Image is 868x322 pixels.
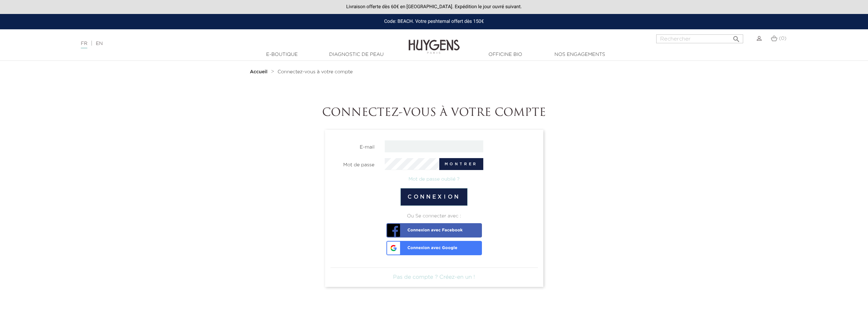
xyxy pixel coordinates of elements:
div: | [77,40,356,48]
a: Connexion avec Facebook [386,223,482,237]
span: Connexion avec Google [388,241,457,250]
i:  [732,33,740,41]
a: Pas de compte ? Créez-en un ! [393,275,475,280]
a: FR [81,41,87,48]
img: Huygens [409,29,460,55]
a: Connectez-vous à votre compte [278,69,353,75]
span: Connectez-vous à votre compte [278,70,353,74]
a: Diagnostic de peau [322,51,391,58]
div: Ou Se connecter avec : [330,213,538,220]
a: Connexion avec Google [386,241,482,255]
a: E-Boutique [248,51,316,58]
button:  [730,32,742,42]
input: Rechercher [656,34,743,43]
button: Connexion [400,188,468,206]
span: Connexion avec Facebook [388,223,463,233]
a: Mot de passe oublié ? [409,177,460,182]
button: Montrer [439,158,483,170]
label: Mot de passe [325,158,380,169]
label: E-mail [325,140,380,151]
a: EN [96,41,103,46]
span: (0) [779,36,786,41]
a: Accueil [250,69,269,75]
h1: Connectez-vous à votre compte [245,107,623,120]
strong: Accueil [250,70,268,74]
a: Officine Bio [471,51,540,58]
a: Nos engagements [546,51,614,58]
